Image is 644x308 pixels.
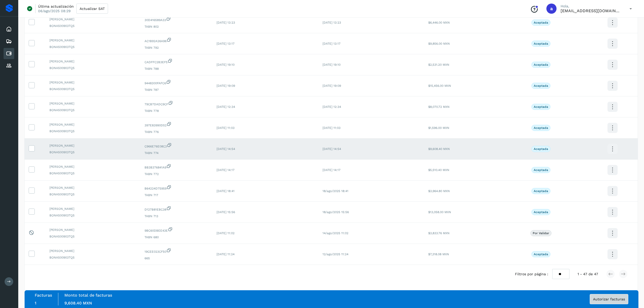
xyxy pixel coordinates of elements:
[49,150,136,155] span: BONA500903TQ5
[561,4,621,8] p: Hola,
[323,189,348,193] span: 18/ago/2025 18:41
[145,88,208,92] span: TABN 787
[145,227,208,233] span: 9BC60DBEE43E
[217,231,235,235] span: [DATE] 11:02
[145,79,208,85] span: 9448300FAFC6
[49,45,136,49] span: BONA500903TQ5
[4,24,14,35] div: Inicio
[217,21,235,24] span: [DATE] 13:23
[145,193,208,197] span: TABN 717
[428,210,451,214] span: $13,058.00 MXN
[515,271,548,277] span: Filtros por página :
[428,231,450,235] span: $3,833.76 MXN
[145,143,208,149] span: C966E76E08C3
[323,231,348,235] span: 14/ago/2025 11:02
[323,252,348,256] span: 12/ago/2025 11:24
[4,36,14,47] div: Embarques
[428,252,449,256] span: $7,318.08 MXN
[64,293,112,298] label: Monto total de facturas
[80,7,105,10] span: Actualizar SAT
[49,101,136,106] span: [PERSON_NAME]
[578,271,598,277] span: 1 - 47 de 47
[323,168,341,172] span: [DATE] 14:17
[534,210,548,214] p: Aceptada
[145,16,208,22] span: 30D416589A33
[49,228,136,232] span: [PERSON_NAME]
[323,126,341,130] span: [DATE] 11:03
[217,147,235,151] span: [DATE] 14:54
[533,231,549,235] p: Por validar
[217,168,235,172] span: [DATE] 14:17
[35,293,52,298] label: Facturas
[49,87,136,91] span: BONA500903TQ5
[534,21,548,24] p: Aceptada
[145,206,208,212] span: D127B81EBC38
[49,171,136,176] span: BONA500903TQ5
[593,297,625,301] span: Autorizar facturas
[323,21,341,24] span: [DATE] 13:23
[217,84,235,88] span: [DATE] 19:09
[428,21,450,24] span: $6,446.00 MXN
[534,252,548,256] p: Aceptada
[428,84,451,88] span: $15,456.00 MXN
[145,24,208,29] span: TABN 802
[217,189,235,193] span: [DATE] 18:41
[145,214,208,218] span: TABN 713
[145,185,208,191] span: B64224D75959
[145,122,208,128] span: 397E83990D52
[534,84,548,88] p: Aceptada
[49,249,136,253] span: [PERSON_NAME]
[217,210,235,214] span: [DATE] 15:56
[49,80,136,85] span: [PERSON_NAME]
[49,17,136,22] span: [PERSON_NAME]
[323,147,341,151] span: [DATE] 14:54
[145,100,208,107] span: 79CB7DADC9CF
[49,143,136,148] span: [PERSON_NAME]
[145,66,208,71] span: TABN 788
[64,301,92,305] span: 9,608.40 MXN
[428,189,450,193] span: $3,964.80 MXN
[49,255,136,260] span: BONA500903TQ5
[323,42,341,45] span: [DATE] 13:17
[145,45,208,50] span: TABN 792
[534,63,548,66] p: Aceptada
[323,63,341,66] span: [DATE] 19:10
[38,9,71,13] p: 06/ago/2025 08:29
[4,48,14,59] div: Cuentas por pagar
[428,42,450,45] span: $9,856.00 MXN
[217,63,235,66] span: [DATE] 19:10
[217,252,235,256] span: [DATE] 11:24
[49,164,136,169] span: [PERSON_NAME]
[145,248,208,254] span: 19CEE023CF50
[534,189,548,193] p: Aceptada
[534,147,548,151] p: Aceptada
[49,207,136,211] span: [PERSON_NAME]
[534,168,548,172] p: Aceptada
[4,60,14,71] div: Proveedores
[534,126,548,130] p: Aceptada
[145,151,208,155] span: TABN 774
[76,4,108,14] button: Actualizar SAT
[323,210,349,214] span: 18/ago/2025 15:56
[145,164,208,170] span: BB3B376841A9
[38,4,74,9] p: Última actualización
[145,172,208,176] span: TABN 772
[428,63,449,66] span: $2,531.20 MXN
[49,66,136,70] span: BONA500903TQ5
[49,192,136,197] span: BONA500903TQ5
[428,126,449,130] span: $1,596.00 MXN
[534,42,548,45] p: Aceptada
[49,108,136,112] span: BONA500903TQ5
[145,58,208,64] span: CADFFC2B3EF5
[35,301,36,305] span: 1
[49,24,136,28] span: BONA500903TQ5
[145,235,208,239] span: TABN 680
[49,185,136,190] span: [PERSON_NAME]
[145,256,208,261] span: 665
[217,42,235,45] span: [DATE] 13:17
[49,129,136,133] span: BONA500903TQ5
[49,234,136,239] span: BONA500903TQ5
[534,105,548,109] p: Aceptada
[145,109,208,113] span: TABN 778
[49,38,136,43] span: [PERSON_NAME]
